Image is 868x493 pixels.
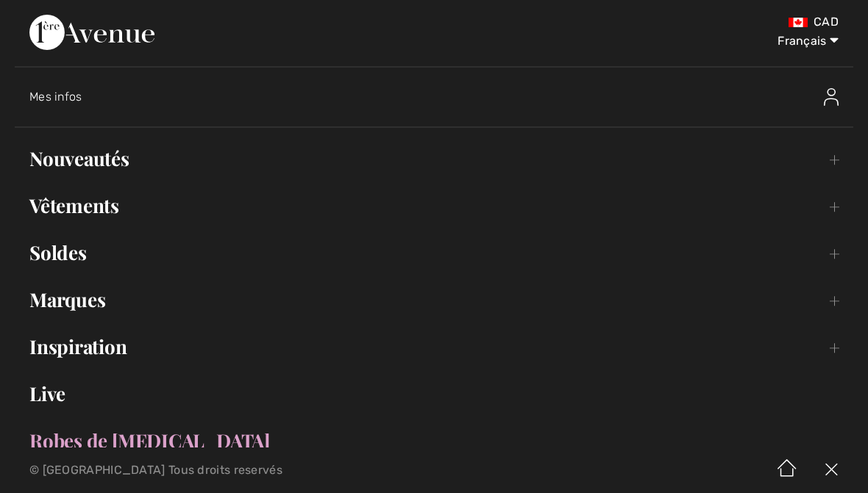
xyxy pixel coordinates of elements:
a: Inspiration [15,331,853,363]
span: Mes infos [29,90,82,104]
a: Vêtements [15,190,853,222]
a: Robes de [MEDICAL_DATA] [15,425,853,457]
a: Soldes [15,237,853,269]
a: Live [15,378,853,410]
a: Nouveautés [15,143,853,175]
img: 1ère Avenue [29,15,154,50]
img: X [809,447,853,493]
img: Mes infos [824,88,839,106]
div: CAD [511,15,839,29]
a: Mes infosMes infos [29,73,853,120]
img: Accueil [765,447,809,493]
a: Marques [15,284,853,316]
p: © [GEOGRAPHIC_DATA] Tous droits reservés [29,465,510,475]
